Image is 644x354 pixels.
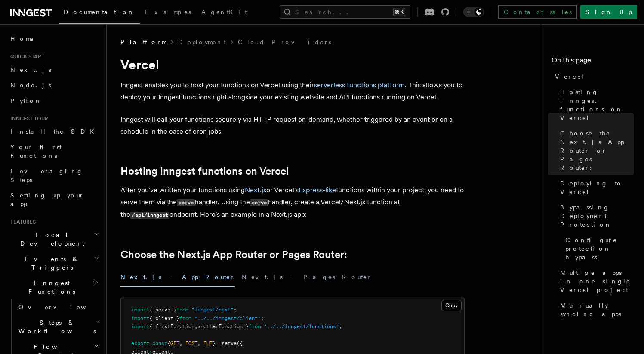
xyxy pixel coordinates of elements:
[7,124,101,139] a: Install the SDK
[167,340,170,346] span: {
[250,199,268,206] code: serve
[191,307,234,313] span: "inngest/next"
[238,38,331,46] a: Cloud Providers
[149,315,179,321] span: { client }
[560,88,634,122] span: Hosting Inngest functions on Vercel
[7,77,101,93] a: Node.js
[131,340,149,346] span: export
[120,79,465,103] p: Inngest enables you to host your functions on Vercel using their . This allows you to deploy your...
[131,315,149,321] span: import
[555,72,585,81] span: Vercel
[560,301,634,318] span: Manually syncing apps
[179,315,191,321] span: from
[7,219,36,225] span: Features
[216,340,219,346] span: =
[7,62,101,77] a: Next.js
[194,315,261,321] span: "../../inngest/client"
[194,323,197,329] span: ,
[560,268,634,294] span: Multiple apps in one single Vercel project
[15,299,101,315] a: Overview
[557,200,634,232] a: Bypassing Deployment Protection
[314,81,405,89] a: serverless functions platform
[131,323,149,329] span: import
[176,307,188,313] span: from
[18,304,107,311] span: Overview
[10,168,83,183] span: Leveraging Steps
[557,265,634,298] a: Multiple apps in one single Vercel project
[565,236,634,262] span: Configure protection bypass
[10,192,84,207] span: Setting up your app
[203,340,213,346] span: PUT
[580,5,637,19] a: Sign Up
[7,255,94,272] span: Events & Triggers
[463,7,484,17] button: Toggle dark mode
[234,307,237,313] span: ;
[120,184,465,221] p: After you've written your functions using or Vercel's functions within your project, you need to ...
[177,199,195,206] code: serve
[10,34,34,43] span: Home
[7,251,101,275] button: Events & Triggers
[149,307,176,313] span: { serve }
[196,3,252,23] a: AgentKit
[185,340,197,346] span: POST
[245,186,266,194] a: Next.js
[261,315,264,321] span: ;
[145,9,191,15] span: Examples
[170,340,179,346] span: GET
[10,97,42,104] span: Python
[120,114,465,138] p: Inngest will call your functions securely via HTTP request on-demand, whether triggered by an eve...
[7,115,48,122] span: Inngest tour
[7,279,93,296] span: Inngest Functions
[560,179,634,196] span: Deploying to Vercel
[10,144,62,159] span: Your first Functions
[280,5,410,19] button: Search...⌘K
[299,186,336,194] a: Express-like
[130,212,169,219] code: /api/inngest
[64,9,135,15] span: Documentation
[552,55,634,69] h4: On this page
[557,298,634,322] a: Manually syncing apps
[560,203,634,229] span: Bypassing Deployment Protection
[7,231,94,248] span: Local Development
[201,9,247,15] span: AgentKit
[10,66,51,73] span: Next.js
[179,340,182,346] span: ,
[120,249,347,261] a: Choose the Next.js App Router or Pages Router:
[213,340,216,346] span: }
[140,3,196,23] a: Examples
[264,323,339,329] span: "../../inngest/functions"
[552,69,634,84] a: Vercel
[249,323,261,329] span: from
[59,3,140,24] a: Documentation
[7,227,101,251] button: Local Development
[197,340,200,346] span: ,
[557,175,634,200] a: Deploying to Vercel
[7,163,101,188] a: Leveraging Steps
[197,323,249,329] span: anotherFunction }
[152,340,167,346] span: const
[557,84,634,126] a: Hosting Inngest functions on Vercel
[10,128,99,135] span: Install the SDK
[178,38,226,46] a: Deployment
[237,340,243,346] span: ({
[149,323,194,329] span: { firstFunction
[120,165,289,177] a: Hosting Inngest functions on Vercel
[7,139,101,163] a: Your first Functions
[120,57,465,72] h1: Vercel
[120,268,235,287] button: Next.js - App Router
[7,53,44,60] span: Quick start
[557,126,634,175] a: Choose the Next.js App Router or Pages Router:
[131,307,149,313] span: import
[393,8,405,16] kbd: ⌘K
[562,232,634,265] a: Configure protection bypass
[7,188,101,212] a: Setting up your app
[15,318,96,336] span: Steps & Workflows
[339,323,342,329] span: ;
[10,82,51,89] span: Node.js
[15,315,101,339] button: Steps & Workflows
[7,31,101,46] a: Home
[498,5,577,19] a: Contact sales
[120,38,166,46] span: Platform
[222,340,237,346] span: serve
[7,275,101,299] button: Inngest Functions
